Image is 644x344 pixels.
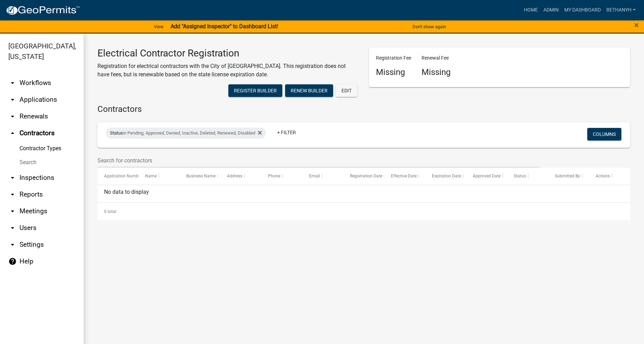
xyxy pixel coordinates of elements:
datatable-header-cell: Address [220,168,261,184]
a: Home [521,3,541,17]
i: arrow_drop_up [8,129,17,137]
datatable-header-cell: Expiration Date [425,168,466,184]
span: Effective Date [391,174,417,178]
span: Expiration Date [432,174,461,178]
span: Address [227,174,242,178]
p: Registration Fee [376,54,411,62]
span: Status [514,174,526,178]
button: Edit [336,84,357,97]
datatable-header-cell: Submitted By [548,168,589,184]
h3: Electrical Contractor Registration [97,47,359,59]
div: in Pending, Approved, Denied, Inactive, Deleted, Renewed, Disabled [106,128,266,139]
span: Submitted By [555,174,580,178]
i: arrow_drop_down [8,79,17,87]
i: arrow_drop_down [8,224,17,232]
div: 0 total [97,203,630,220]
button: Columns [587,128,621,140]
span: Approved Date [473,174,501,178]
i: arrow_drop_down [8,240,17,249]
span: Name [145,174,157,178]
p: Renewal Fee [422,54,450,62]
span: Email [309,174,320,178]
datatable-header-cell: Application Number [97,168,139,184]
datatable-header-cell: Status [507,168,548,184]
i: help [8,257,17,266]
a: Admin [541,3,561,17]
datatable-header-cell: Email [302,168,343,184]
h4: Contractors [97,104,630,114]
span: Status [110,130,123,136]
span: Business Name [186,174,215,178]
button: Close [634,21,639,29]
datatable-header-cell: Actions [589,168,630,184]
h4: Missing [422,67,450,77]
span: Application Number [104,174,142,178]
button: Register Builder [228,84,282,97]
input: Search for contractors [97,153,540,168]
strong: Add "Assigned Inspector" to Dashboard List! [171,23,278,30]
a: + Filter [272,126,301,139]
p: Registration for electrical contractors with the City of [GEOGRAPHIC_DATA]. This registration doe... [97,62,359,79]
i: arrow_drop_down [8,190,17,199]
i: arrow_drop_down [8,207,17,215]
datatable-header-cell: Business Name [179,168,220,184]
datatable-header-cell: Name [139,168,180,184]
a: BethanyH [604,3,638,17]
i: arrow_drop_down [8,112,17,121]
div: No data to display [97,185,630,202]
button: Don't show again [410,21,449,32]
button: Renew Builder [285,84,333,97]
i: arrow_drop_down [8,174,17,182]
a: View [151,21,166,32]
datatable-header-cell: Effective Date [384,168,425,184]
span: Registration Date [350,174,382,178]
a: My Dashboard [561,3,604,17]
datatable-header-cell: Phone [261,168,303,184]
datatable-header-cell: Registration Date [343,168,384,184]
span: Phone [268,174,280,178]
h4: Missing [376,67,411,77]
span: Actions [596,174,610,178]
datatable-header-cell: Approved Date [466,168,507,184]
span: × [634,20,639,30]
i: arrow_drop_down [8,95,17,104]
